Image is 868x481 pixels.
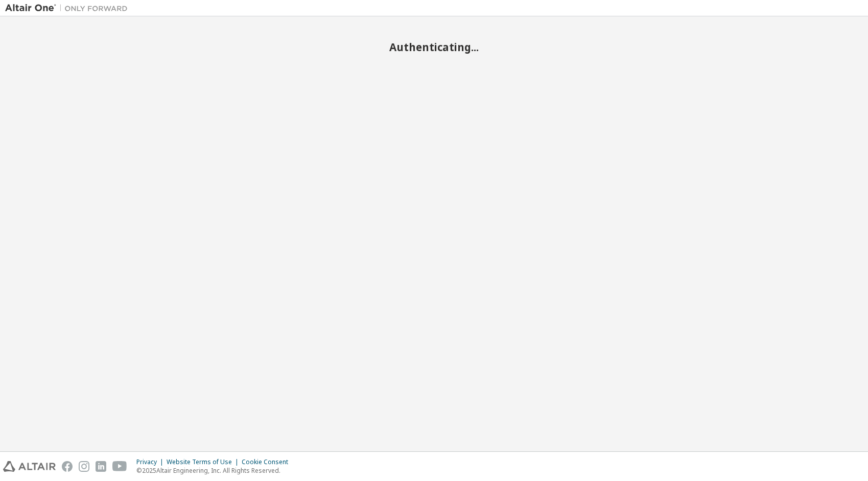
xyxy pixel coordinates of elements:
[112,461,127,472] img: youtube.svg
[79,461,89,472] img: instagram.svg
[242,458,294,466] div: Cookie Consent
[3,461,56,472] img: altair_logo.svg
[167,458,242,466] div: Website Terms of Use
[136,466,294,475] p: © 2025 Altair Engineering, Inc. All Rights Reserved.
[5,3,133,13] img: Altair One
[136,458,167,466] div: Privacy
[96,461,106,472] img: linkedin.svg
[62,461,73,472] img: facebook.svg
[5,40,863,54] h2: Authenticating...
